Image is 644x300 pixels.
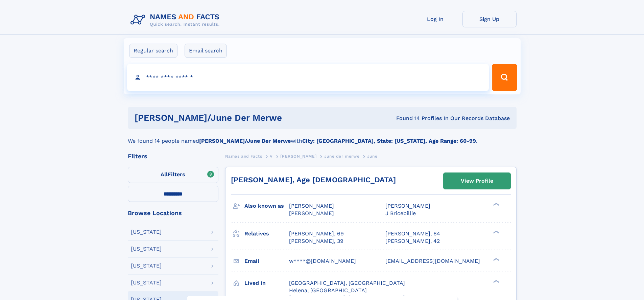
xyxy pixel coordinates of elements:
[161,171,168,178] span: All
[128,210,218,216] div: Browse Locations
[339,115,510,122] div: Found 14 Profiles In Our Records Database
[289,287,367,294] span: Helena, [GEOGRAPHIC_DATA]
[289,203,334,209] span: [PERSON_NAME]
[128,153,218,159] div: Filters
[270,152,273,160] a: V
[280,152,316,160] a: [PERSON_NAME]
[131,280,162,285] div: [US_STATE]
[280,154,316,159] span: [PERSON_NAME]
[128,11,225,29] img: Logo Names and Facts
[270,154,273,159] span: V
[385,210,416,216] span: J Bricebillie
[225,152,262,160] a: Names and Facts
[492,64,517,91] button: Search Button
[199,138,291,144] b: [PERSON_NAME]/June Der Merwe
[185,44,227,58] label: Email search
[444,173,510,189] a: View Profile
[135,114,339,122] h1: [PERSON_NAME]/june der merwe
[461,173,493,189] div: View Profile
[128,129,517,145] div: We found 14 people named with .
[128,167,218,183] label: Filters
[492,279,500,283] div: ❯
[244,228,289,239] h3: Relatives
[324,154,359,159] span: June der merwe
[289,237,343,245] a: [PERSON_NAME], 39
[367,154,377,159] span: June
[462,11,517,27] a: Sign Up
[324,152,359,160] a: June der merwe
[385,258,480,264] span: [EMAIL_ADDRESS][DOMAIN_NAME]
[231,176,396,184] a: [PERSON_NAME], Age [DEMOGRAPHIC_DATA]
[289,280,405,286] span: [GEOGRAPHIC_DATA], [GEOGRAPHIC_DATA]
[244,255,289,267] h3: Email
[131,246,162,252] div: [US_STATE]
[244,277,289,289] h3: Lived in
[289,210,334,216] span: [PERSON_NAME]
[385,203,430,209] span: [PERSON_NAME]
[302,138,476,144] b: City: [GEOGRAPHIC_DATA], State: [US_STATE], Age Range: 60-99
[131,229,162,235] div: [US_STATE]
[129,44,177,58] label: Regular search
[244,200,289,212] h3: Also known as
[289,230,344,237] a: [PERSON_NAME], 69
[492,230,500,234] div: ❯
[492,257,500,261] div: ❯
[408,11,462,27] a: Log In
[131,263,162,269] div: [US_STATE]
[385,237,440,245] a: [PERSON_NAME], 42
[492,202,500,207] div: ❯
[385,230,440,237] a: [PERSON_NAME], 64
[127,64,489,91] input: search input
